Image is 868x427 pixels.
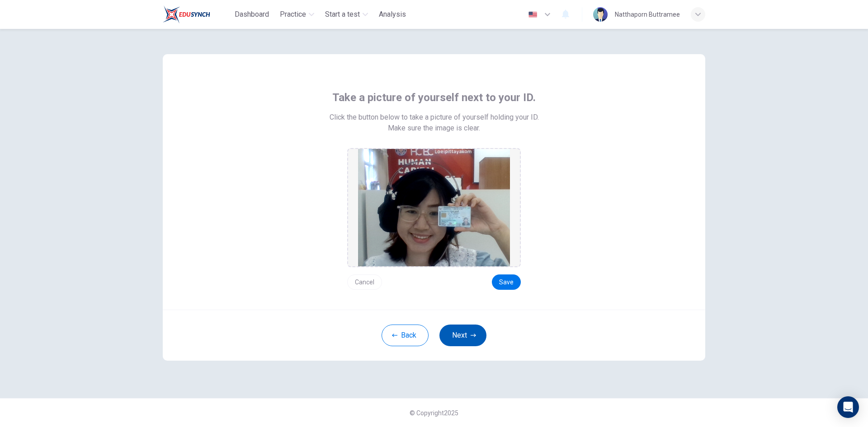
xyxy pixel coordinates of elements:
[280,9,306,20] span: Practice
[615,9,680,20] div: Natthaporn Buttramee
[388,123,480,134] span: Make sure the image is clear.
[235,9,269,20] span: Dashboard
[330,112,539,123] span: Click the button below to take a picture of yourself holding your ID.
[375,6,410,23] button: Analysis
[410,409,458,417] span: © Copyright 2025
[379,9,406,20] span: Analysis
[321,6,372,23] button: Start a test
[163,5,210,23] img: Train Test logo
[276,6,318,23] button: Practice
[593,7,608,22] img: Profile picture
[163,5,231,23] a: Train Test logo
[347,274,382,290] button: Cancel
[527,11,538,18] img: en
[231,6,273,23] button: Dashboard
[492,274,521,290] button: Save
[325,9,360,20] span: Start a test
[837,396,859,418] div: Open Intercom Messenger
[332,90,536,105] span: Take a picture of yourself next to your ID.
[439,325,486,346] button: Next
[382,325,429,346] button: Back
[358,149,510,266] img: preview screemshot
